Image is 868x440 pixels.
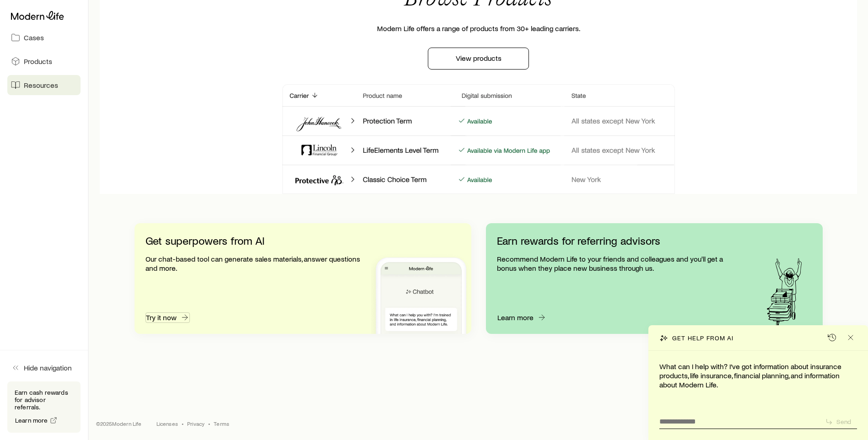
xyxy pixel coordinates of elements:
[208,420,210,427] span: •
[146,234,361,247] p: Get superpowers from AI
[428,48,529,70] a: View products
[214,420,229,427] a: Terms
[24,33,44,42] span: Cases
[146,312,190,323] button: Try it now
[7,51,81,71] a: Products
[7,75,81,95] a: Resources
[24,80,58,90] span: Resources
[497,254,739,273] p: Recommend Modern Life to your friends and colleagues and you'll get a bonus when they place new b...
[24,363,72,372] span: Hide navigation
[15,389,73,411] p: Earn cash rewards for advisor referrals.
[146,254,361,273] p: Our chat-based tool can generate sales materials, answer questions and more.
[497,312,547,323] button: Learn more
[267,84,690,194] img: Table listing avaliable insurance products and carriers.
[182,420,183,427] span: •
[836,418,851,425] p: Send
[659,362,857,389] p: What can I help with? I’ve got information about insurance products, life insurance, financial pl...
[7,358,81,378] button: Hide navigation
[187,420,205,427] a: Privacy
[24,57,52,66] span: Products
[7,27,81,48] a: Cases
[497,234,739,247] p: Earn rewards for referring advisors
[96,420,142,427] p: © 2025 Modern Life
[7,381,81,433] div: Earn cash rewards for advisor referrals.Learn more
[672,334,733,342] p: Get help from AI
[371,251,471,334] img: Get superpowers from AI
[15,417,48,424] span: Learn more
[821,416,857,428] button: Send
[156,420,178,427] a: Licenses
[377,24,580,33] p: Modern Life offers a range of products from 30+ leading carriers.
[844,331,857,344] button: Close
